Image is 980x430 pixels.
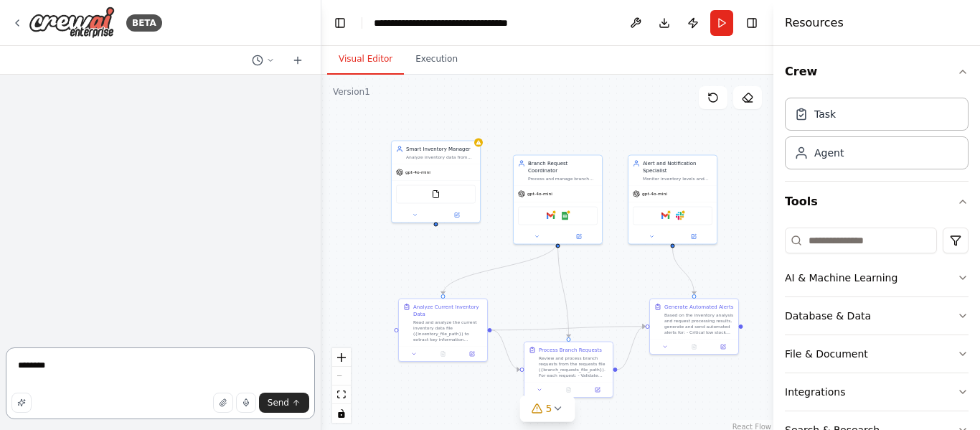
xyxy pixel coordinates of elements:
[332,385,351,404] button: fit view
[286,52,309,69] button: Start a new chat
[428,350,458,358] button: No output available
[539,355,608,378] div: Review and process branch requests from the requests file ({branch_requests_file_path}). For each...
[406,154,476,160] div: Analyze inventory data from files and spreadsheets, monitor stock levels, and generate comprehens...
[676,212,684,220] img: Slack
[785,52,969,92] button: Crew
[437,211,478,220] button: Open in side panel
[785,385,845,399] div: Integrations
[330,13,350,33] button: Hide left sidebar
[785,182,969,222] button: Tools
[404,45,469,75] button: Execution
[391,141,481,223] div: Smart Inventory ManagerAnalyze inventory data from files and spreadsheets, monitor stock levels, ...
[785,14,844,32] h4: Resources
[561,212,570,220] img: Google Sheets
[585,385,610,394] button: Open in side panel
[539,347,602,354] div: Process Branch Requests
[785,373,969,411] button: Integrations
[268,397,289,408] span: Send
[618,323,646,373] g: Edge from 3cc0a22c-38e8-4b8c-ac7a-380570b8b30a to 6ac92a49-2c18-4ae3-9efe-31c84f685068
[785,335,969,373] button: File & Document
[213,393,233,413] button: Upload files
[785,271,897,285] div: AI & Machine Learning
[628,155,717,245] div: Alert and Notification SpecialistMonitor inventory levels and generate automated alerts for criti...
[785,259,969,296] button: AI & Machine Learning
[126,14,162,32] div: BETA
[643,176,712,182] div: Monitor inventory levels and generate automated alerts for critical situations. Send timely notif...
[259,393,309,413] button: Send
[664,304,733,311] div: Generate Automated Alerts
[664,312,734,335] div: Based on the inventory analysis and request processing results, generate and send automated alert...
[513,155,603,245] div: Branch Request CoordinatorProcess and manage branch requests efficiently. Monitor incoming reques...
[413,304,483,318] div: Analyze Current Inventory Data
[440,241,562,295] g: Edge from d0199666-a87a-4676-a85e-ccb96184e5a9 to e7d55174-0b9a-4266-9a90-764ce6c25186
[643,160,712,174] div: Alert and Notification Specialist
[333,86,370,98] div: Version 1
[374,16,535,30] nav: breadcrumb
[785,309,871,323] div: Database & Data
[814,146,844,160] div: Agent
[406,146,476,153] div: Smart Inventory Manager
[674,233,715,241] button: Open in side panel
[524,342,613,398] div: Process Branch RequestsReview and process branch requests from the requests file ({branch_request...
[332,348,351,367] button: zoom in
[742,13,762,33] button: Hide right sidebar
[520,396,575,422] button: 5
[492,323,646,334] g: Edge from e7d55174-0b9a-4266-9a90-764ce6c25186 to 6ac92a49-2c18-4ae3-9efe-31c84f685068
[11,393,32,413] button: Improve this prompt
[398,299,488,363] div: Analyze Current Inventory DataRead and analyze the current inventory data file ({inventory_file_p...
[332,348,351,423] div: React Flow controls
[413,319,483,342] div: Read and analyze the current inventory data file ({inventory_file_path}) to extract key informati...
[528,160,598,174] div: Branch Request Coordinator
[814,107,836,121] div: Task
[679,342,709,351] button: No output available
[405,169,430,175] span: gpt-4o-mini
[553,385,583,394] button: No output available
[492,327,520,373] g: Edge from e7d55174-0b9a-4266-9a90-764ce6c25186 to 3cc0a22c-38e8-4b8c-ac7a-380570b8b30a
[527,191,552,197] span: gpt-4o-mini
[669,248,698,295] g: Edge from 5a9ebf42-0a93-4338-9688-6ab8e1983e39 to 6ac92a49-2c18-4ae3-9efe-31c84f685068
[711,342,735,351] button: Open in side panel
[460,350,484,358] button: Open in side panel
[547,212,555,220] img: Gmail
[785,92,969,181] div: Crew
[432,190,440,199] img: FileReadTool
[785,347,868,361] div: File & Document
[559,233,600,241] button: Open in side panel
[29,6,115,39] img: Logo
[528,176,598,182] div: Process and manage branch requests efficiently. Monitor incoming requests from branches, validate...
[236,393,256,413] button: Click to speak your automation idea
[661,212,670,220] img: Gmail
[246,52,281,69] button: Switch to previous chat
[332,404,351,423] button: toggle interactivity
[555,241,573,338] g: Edge from d0199666-a87a-4676-a85e-ccb96184e5a9 to 3cc0a22c-38e8-4b8c-ac7a-380570b8b30a
[785,297,969,335] button: Database & Data
[649,299,739,355] div: Generate Automated AlertsBased on the inventory analysis and request processing results, generate...
[546,401,552,416] span: 5
[327,45,404,75] button: Visual Editor
[642,191,667,197] span: gpt-4o-mini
